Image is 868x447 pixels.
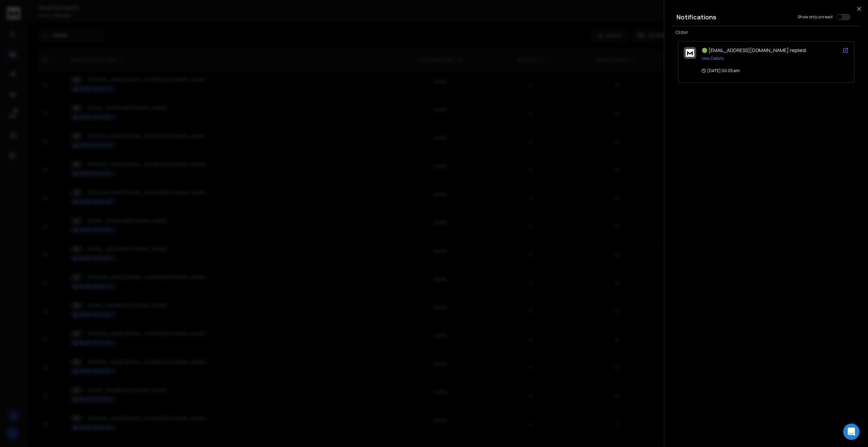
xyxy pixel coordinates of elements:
[798,14,833,20] label: Show only unread
[702,68,740,73] p: [DATE] 00:05 am
[677,12,716,22] h3: Notifications
[686,49,694,57] img: logo
[843,424,859,440] div: Open Intercom Messenger
[675,29,857,36] p: Older
[702,56,724,61] button: View Details
[702,47,807,53] span: 🟢 [EMAIL_ADDRESS][DOMAIN_NAME] replied:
